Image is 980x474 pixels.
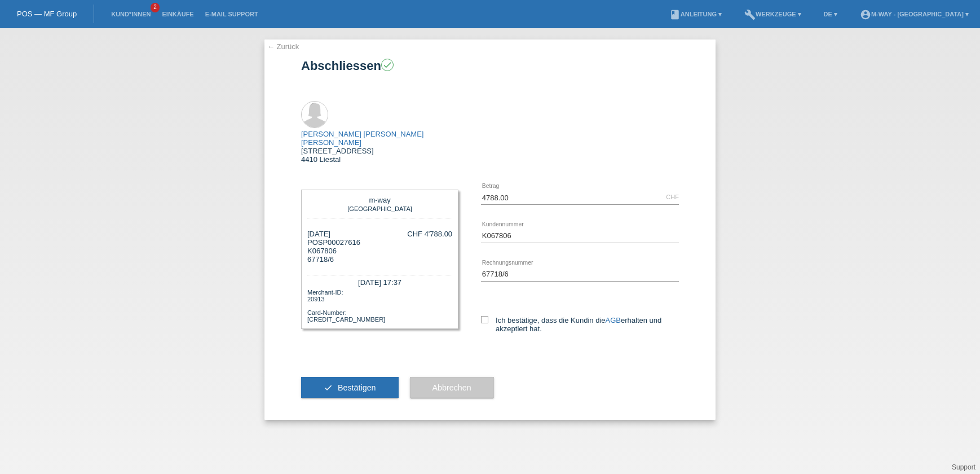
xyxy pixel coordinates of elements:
a: account_circlem-way - [GEOGRAPHIC_DATA] ▾ [854,11,974,17]
span: K067806 [307,247,337,255]
div: [GEOGRAPHIC_DATA] [310,204,449,212]
a: Kund*innen [105,11,156,17]
button: Abbrechen [410,377,494,398]
a: POS — MF Group [17,10,77,18]
span: Abbrechen [432,383,471,392]
span: 2 [151,3,160,12]
span: 67718/6 [307,255,334,264]
a: [PERSON_NAME] [PERSON_NAME] [PERSON_NAME] [301,130,423,147]
div: CHF [666,194,679,200]
span: Bestätigen [338,383,376,392]
i: account_circle [860,9,871,20]
div: [DATE] 17:37 [307,275,452,288]
i: check [324,383,333,392]
label: Ich bestätige, dass die Kundin die erhalten und akzeptiert hat. [481,316,679,333]
a: ← Zurück [267,42,299,51]
i: build [744,9,756,20]
a: Support [952,463,975,471]
a: buildWerkzeuge ▾ [739,11,807,17]
a: AGB [606,316,621,324]
div: Merchant-ID: 20913 Card-Number: [CREDIT_CARD_NUMBER] [307,288,452,323]
a: bookAnleitung ▾ [664,11,727,17]
a: DE ▾ [818,11,843,17]
i: check [382,60,392,70]
h1: Abschliessen [301,59,679,73]
div: m-way [310,196,449,204]
div: [STREET_ADDRESS] 4410 Liestal [301,130,458,164]
div: [DATE] POSP00027616 [307,230,360,264]
button: check Bestätigen [301,377,399,398]
a: E-Mail Support [200,11,264,17]
a: Einkäufe [156,11,199,17]
i: book [669,9,681,20]
div: CHF 4'788.00 [407,230,452,238]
